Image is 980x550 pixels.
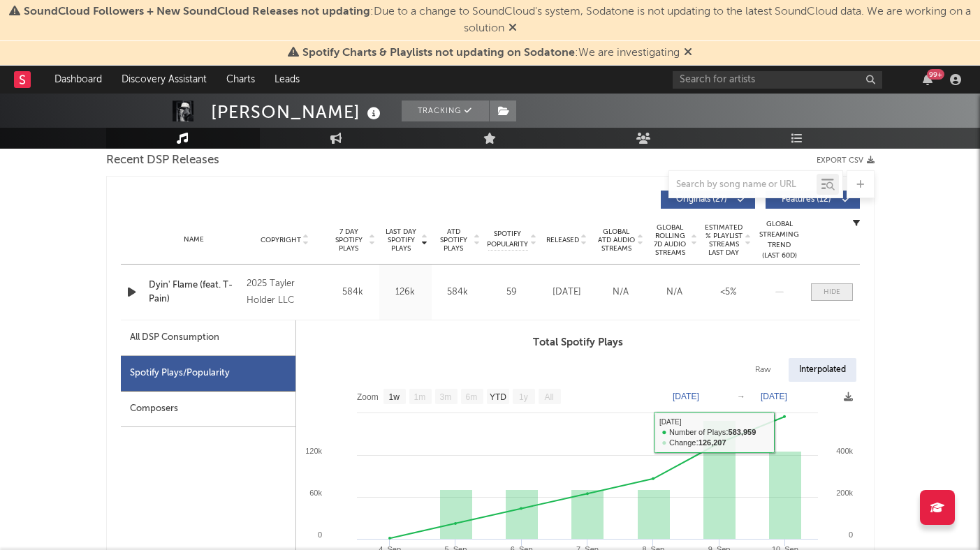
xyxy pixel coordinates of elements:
[651,285,698,299] div: N/A
[487,229,528,250] span: Spotify Popularity
[435,228,472,253] span: ATD Spotify Plays
[737,392,745,401] text: →
[330,228,367,253] span: 7 Day Spotify Plays
[121,320,295,356] div: All DSP Consumption
[357,392,379,402] text: Zoom
[388,392,400,402] text: 1w
[789,358,856,382] div: Interpolated
[705,223,743,257] span: Estimated % Playlist Streams Last Day
[112,66,217,94] a: Discovery Assistant
[435,285,481,299] div: 584k
[439,392,451,402] text: 3m
[302,47,680,59] span: : We are investigating
[670,195,734,204] span: Originals ( 27 )
[149,235,240,245] div: Name
[705,285,752,299] div: <5%
[544,392,553,402] text: All
[546,236,579,244] span: Released
[488,285,536,299] div: 59
[317,530,321,539] text: 0
[684,47,692,59] span: Dismiss
[775,195,839,204] span: Features ( 12 )
[217,66,265,94] a: Charts
[296,334,860,351] h3: Total Spotify Plays
[402,101,489,121] button: Tracking
[305,447,322,455] text: 120k
[24,6,971,34] span: : Due to a change to SoundCloud's system, Sodatone is not updating to the latest SoundCloud data....
[673,392,699,401] text: [DATE]
[106,152,219,169] span: Recent DSP Releases
[759,219,800,261] div: Global Streaming Trend (Last 60D)
[261,236,301,244] span: Copyright
[597,285,644,299] div: N/A
[673,71,882,89] input: Search for artists
[383,228,420,253] span: Last Day Spotify Plays
[597,228,636,253] span: Global ATD Audio Streams
[661,191,755,209] button: Originals(27)
[130,329,219,346] div: All DSP Consumption
[817,156,875,165] button: Export CSV
[745,358,782,382] div: Raw
[766,191,860,209] button: Features(12)
[543,285,590,299] div: [DATE]
[247,276,323,309] div: 2025 Tayler Holder LLC
[761,392,787,401] text: [DATE]
[465,392,477,402] text: 6m
[489,392,506,402] text: YTD
[149,278,240,306] a: Dyin' Flame (feat. T-Pain)
[330,285,376,299] div: 584k
[45,66,112,94] a: Dashboard
[265,66,309,94] a: Leads
[519,392,528,402] text: 1y
[927,69,944,80] div: 99 +
[848,530,852,539] text: 0
[211,101,384,124] div: [PERSON_NAME]
[24,6,370,17] span: SoundCloud Followers + New SoundCloud Releases not updating
[669,179,817,191] input: Search by song name or URL
[309,489,322,497] text: 60k
[121,356,295,392] div: Spotify Plays/Popularity
[923,74,933,85] button: 99+
[509,23,517,34] span: Dismiss
[302,47,575,59] span: Spotify Charts & Playlists not updating on Sodatone
[836,489,853,497] text: 200k
[414,392,425,402] text: 1m
[651,223,689,257] span: Global Rolling 7D Audio Streams
[383,285,428,299] div: 126k
[836,447,853,455] text: 400k
[121,392,295,427] div: Composers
